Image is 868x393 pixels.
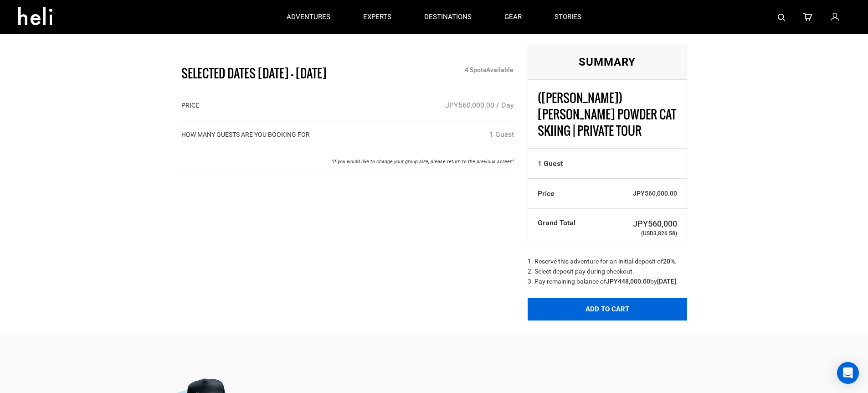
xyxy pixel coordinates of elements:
[538,218,575,227] b: Grand Total
[489,129,514,140] div: 1 Guest
[579,56,636,68] span: Summary
[363,12,391,22] p: experts
[528,256,687,266] div: 1. Reserve this adventure for an initial deposit of .
[528,276,687,286] div: 3. Pay remaining balance of by .
[663,258,675,265] b: 20%
[528,266,687,276] div: 2. Select deposit pay during checkout.
[528,298,687,321] button: Add to Cart
[181,130,310,139] label: HOW MANY GUESTS ARE YOU BOOKING FOR
[287,12,330,22] p: adventures
[483,66,486,73] span: s
[601,230,678,238] span: (USD3,826.58)
[424,12,472,22] p: destinations
[538,159,563,168] b: 1 Guest
[538,189,555,198] b: Price
[837,362,859,384] div: Open Intercom Messenger
[445,101,514,109] span: JPY560,000.00 / Day
[601,189,678,198] span: JPY560,000.00
[778,14,785,21] img: search-bar-icon.svg
[181,158,514,165] p: “If you would like to change your group size, please return to the previous screen”
[181,101,199,110] label: PRICE
[606,278,650,285] b: JPY448,000.00
[175,65,406,82] div: Selected Dates [DATE] - [DATE]
[601,218,678,230] span: JPY560,000
[657,278,676,285] b: [DATE]
[538,90,678,139] div: ([PERSON_NAME]) [PERSON_NAME] Powder Cat Skiing | Private Tour
[405,65,520,74] div: 4 Spot Available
